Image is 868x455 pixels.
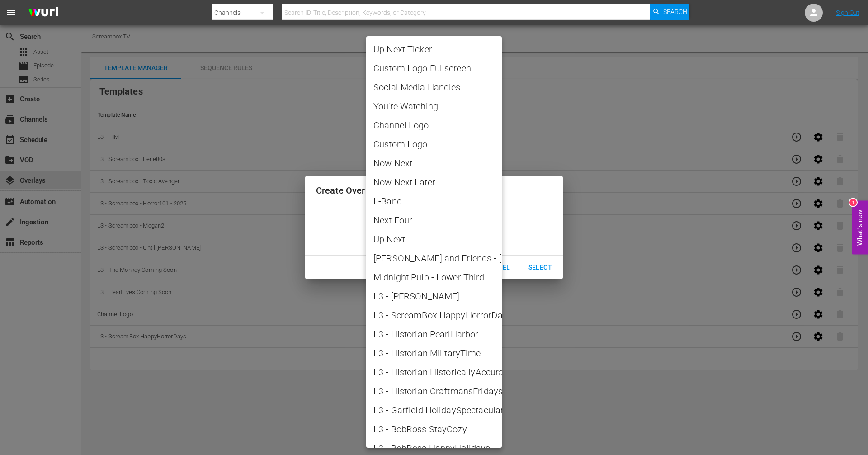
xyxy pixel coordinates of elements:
span: L3 - Garfield HolidaySpectacular [373,403,495,417]
span: L3 - Historian HistoricallyAccurate [373,365,495,379]
span: L3 - [PERSON_NAME] [373,289,495,303]
a: Sign Out [836,9,859,16]
button: Open Feedback Widget [852,201,868,255]
span: Now Next Later [373,175,495,189]
span: [PERSON_NAME] and Friends - [DATE] Lower Third [373,251,495,265]
span: L3 - Historian PearlHarbor [373,327,495,341]
span: Midnight Pulp - Lower Third [373,270,495,284]
img: ans4CAIJ8jUAAAAAAAAAAAAAAAAAAAAAAAAgQb4GAAAAAAAAAAAAAAAAAAAAAAAAJMjXAAAAAAAAAAAAAAAAAAAAAAAAgAT5G... [22,2,65,24]
span: Up Next [373,232,495,246]
span: Up Next Ticker [373,43,495,56]
span: Channel Logo [373,118,495,132]
span: Search [663,4,687,20]
span: Custom Logo [373,137,495,151]
span: L3 - ScreamBox HappyHorrorDays [373,308,495,322]
span: L3 - Historian CraftmansFridays [373,384,495,398]
span: Now Next [373,156,495,170]
span: L3 - BobRoss StayCozy [373,422,495,436]
span: Custom Logo Fullscreen [373,62,495,75]
span: Next Four [373,213,495,227]
span: menu [5,7,16,18]
div: 1 [849,199,857,206]
span: You're Watching [373,100,495,113]
span: L-Band [373,194,495,208]
span: Social Media Handles [373,81,495,94]
span: L3 - Historian MilitaryTime [373,346,495,360]
span: L3 - BobRoss HappyHolidays [373,441,495,455]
